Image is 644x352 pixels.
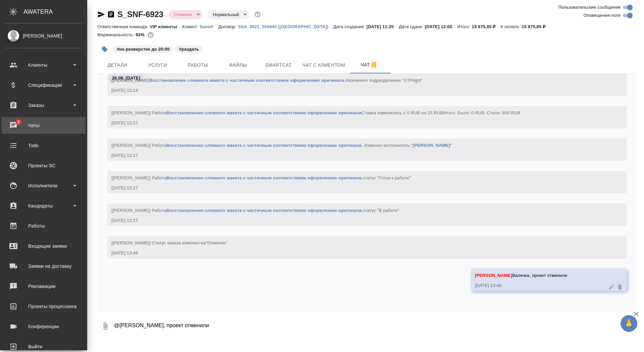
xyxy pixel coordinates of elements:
a: [PERSON_NAME] [413,143,450,148]
p: #раздать [179,46,199,53]
div: Кандидаты [5,201,82,211]
a: Проекты SC [2,157,86,174]
p: Клиент: [182,24,200,29]
div: Todo [5,140,82,151]
span: Чат [353,61,385,69]
div: Проекты SC [5,161,82,171]
div: Рекламации [5,281,82,291]
div: Исполнители [5,181,82,191]
span: [[PERSON_NAME]] Работа . Изменен исполнитель: [111,143,452,148]
a: S_SNF-6923 [117,10,163,19]
span: [[PERSON_NAME]] Работа Ставка изменилась с 0 RUB на 25 RUB [111,110,520,115]
span: 2 [13,119,23,125]
button: 🙏 [621,315,637,332]
span: на разверстке до 20:00 [112,46,174,52]
a: Заявки на доставку [2,258,86,275]
span: Smartcat [262,61,294,69]
div: [DATE] 13:27 [111,185,603,191]
a: Конференции [2,318,86,335]
p: К оплате: [501,24,522,29]
a: Восстановление сложного макета с частичным соответствием оформлению оригинала [166,110,362,115]
a: Входящие заявки [2,238,86,254]
p: Маржинальность: [97,32,136,37]
span: [[PERSON_NAME]] Работа . [111,175,411,180]
p: SSA_2021_054940 ([GEOGRAPHIC_DATA]) [238,24,333,29]
span: Файлы [222,61,254,69]
span: "Отменен" [206,240,227,245]
span: Детали [101,61,133,69]
p: 26.09, [DATE] [112,75,140,81]
p: Дата создания: [333,24,366,29]
button: Нормальный [211,12,241,17]
div: Спецификации [5,80,82,90]
div: Заявки на доставку [5,261,82,271]
span: Чат с клиентом [303,61,345,69]
p: Ответственная команда: [97,24,150,29]
span: Оповещения-логи [583,12,621,19]
a: Работы [2,218,86,234]
div: [PERSON_NAME] [5,32,82,40]
svg: Отписаться [370,61,378,69]
span: статус "Готов к работе" [363,175,411,180]
a: Восстановление сложного макета с частичным соответствием оформлению оригинала [166,208,362,213]
p: #на разверстке до 20:00 [117,46,170,53]
p: Дата сдачи: [399,24,425,29]
span: [[PERSON_NAME]] Работа . [111,208,399,213]
p: Итого: [457,24,472,29]
span: Итого. Было: 0 RUB. Стало: 900 RUB [443,110,520,115]
p: VIP клиенты [150,24,182,29]
button: 900.00 RUB; [146,31,155,39]
span: раздать [174,46,204,52]
a: SSA_2021_054940 ([GEOGRAPHIC_DATA]) [238,23,333,29]
div: Клиенты [5,60,82,70]
div: [DATE] 13:27 [111,152,603,159]
div: AWATERA [23,5,87,18]
div: Заказы [5,100,82,110]
span: [[PERSON_NAME]] Статус заказа изменен на [111,240,227,245]
button: Скопировать ссылку [107,10,115,18]
div: [DATE] 13:27 [111,217,603,224]
span: [PERSON_NAME] [475,273,512,278]
div: Работы [5,221,82,231]
p: 93% [136,32,146,37]
span: Услуги [142,61,174,69]
div: Отменен [169,10,202,19]
p: [DATE] 11:25 [366,24,399,29]
a: Sanofi [200,23,218,29]
a: Todo [2,137,86,154]
div: Чаты [5,120,82,130]
p: Договор: [218,24,238,29]
div: [DATE] 13:27 [111,120,603,126]
p: 15 875,85 ₽ [522,24,550,29]
div: Выйти [5,342,82,352]
button: Отменен [172,12,194,17]
span: Работы [182,61,214,69]
span: 🙏 [623,316,635,331]
button: Скопировать ссылку для ЯМессенджера [97,10,105,18]
span: статус "В работе" [363,208,399,213]
span: Пользовательские сообщения [558,4,621,11]
div: [DATE] 13:48 [475,282,603,289]
a: 2Чаты [2,117,86,134]
div: Отменен [208,10,249,19]
button: Доп статусы указывают на важность/срочность заказа [253,10,262,19]
div: [DATE] 13:48 [111,250,603,256]
a: Проекты процессинга [2,298,86,315]
div: [DATE] 13:14 [111,87,603,94]
span: " " [411,143,452,148]
a: Восстановление сложного макета с частичным соответствием оформлению оригинала [166,175,362,180]
p: 15 875,85 ₽ [472,24,501,29]
a: Рекламации [2,278,86,295]
div: Проекты процессинга [5,301,82,311]
p: Sanofi [200,24,218,29]
a: Восстановление сложного макета с частичным соответствием оформлению оригинала [166,143,362,148]
div: Конференции [5,321,82,332]
div: Входящие заявки [5,241,82,251]
button: Добавить тэг [97,42,112,57]
span: Валечка, проект отменили [475,273,567,278]
p: [DATE] 12:00 [425,24,457,29]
